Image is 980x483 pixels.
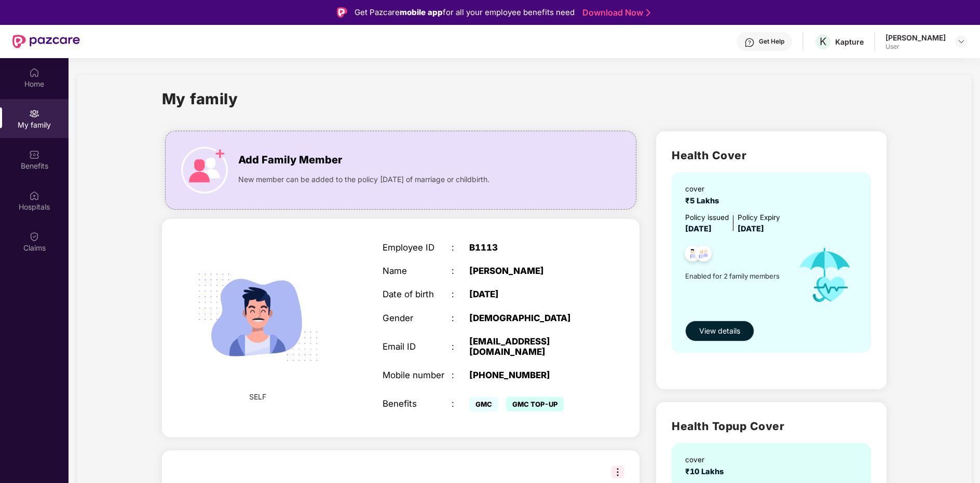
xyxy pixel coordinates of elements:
h1: My family [162,87,238,111]
strong: mobile app [400,7,443,17]
div: : [452,242,469,253]
img: svg+xml;base64,PHN2ZyB4bWxucz0iaHR0cDovL3d3dy53My5vcmcvMjAwMC9zdmciIHdpZHRoPSIyMjQiIGhlaWdodD0iMT... [184,243,332,392]
span: Add Family Member [238,152,342,168]
div: Date of birth [383,289,452,299]
div: Gender [383,313,452,323]
h2: Health Cover [672,147,871,164]
div: Employee ID [383,242,452,253]
span: New member can be added to the policy [DATE] of marriage or childbirth. [238,174,489,185]
span: K [820,35,826,48]
img: icon [787,235,863,316]
div: [DEMOGRAPHIC_DATA] [469,313,590,323]
button: View details [685,321,754,341]
span: ₹5 Lakhs [685,196,723,205]
span: [DATE] [685,224,712,233]
div: Get Pazcare for all your employee benefits need [355,6,575,19]
div: Kapture [835,37,864,47]
h2: Health Topup Cover [672,418,871,435]
img: Logo [337,7,347,18]
img: svg+xml;base64,PHN2ZyB4bWxucz0iaHR0cDovL3d3dy53My5vcmcvMjAwMC9zdmciIHdpZHRoPSI0OC45NDMiIGhlaWdodD... [680,242,705,268]
img: icon [181,147,228,194]
div: Email ID [383,341,452,352]
a: Download Now [582,7,647,18]
div: User [886,43,946,51]
img: svg+xml;base64,PHN2ZyBpZD0iQmVuZWZpdHMiIHhtbG5zPSJodHRwOi8vd3d3LnczLm9yZy8yMDAwL3N2ZyIgd2lkdGg9Ij... [29,149,39,160]
div: cover [685,184,723,195]
img: svg+xml;base64,PHN2ZyBpZD0iRHJvcGRvd24tMzJ4MzIiIHhtbG5zPSJodHRwOi8vd3d3LnczLm9yZy8yMDAwL3N2ZyIgd2... [957,37,965,46]
img: New Pazcare Logo [12,35,80,48]
span: View details [699,325,740,337]
img: svg+xml;base64,PHN2ZyB3aWR0aD0iMzIiIGhlaWdodD0iMzIiIHZpZXdCb3g9IjAgMCAzMiAzMiIgZmlsbD0ibm9uZSIgeG... [611,466,624,478]
img: svg+xml;base64,PHN2ZyBpZD0iSG9zcGl0YWxzIiB4bWxucz0iaHR0cDovL3d3dy53My5vcmcvMjAwMC9zdmciIHdpZHRoPS... [29,190,39,201]
span: [DATE] [738,224,764,233]
div: [PHONE_NUMBER] [469,370,590,380]
span: SELF [249,391,266,403]
img: svg+xml;base64,PHN2ZyB4bWxucz0iaHR0cDovL3d3dy53My5vcmcvMjAwMC9zdmciIHdpZHRoPSI0OC45NDMiIGhlaWdodD... [691,242,716,268]
div: [PERSON_NAME] [469,266,590,276]
span: Enabled for 2 family members [685,271,787,281]
span: GMC TOP-UP [506,397,564,411]
span: GMC [469,397,498,411]
div: : [452,370,469,380]
div: Name [383,266,452,276]
div: Mobile number [383,370,452,380]
div: [EMAIL_ADDRESS][DOMAIN_NAME] [469,336,590,357]
img: svg+xml;base64,PHN2ZyBpZD0iQ2xhaW0iIHhtbG5zPSJodHRwOi8vd3d3LnczLm9yZy8yMDAwL3N2ZyIgd2lkdGg9IjIwIi... [29,231,39,242]
div: : [452,341,469,352]
span: ₹10 Lakhs [685,467,728,476]
img: svg+xml;base64,PHN2ZyB3aWR0aD0iMjAiIGhlaWdodD0iMjAiIHZpZXdCb3g9IjAgMCAyMCAyMCIgZmlsbD0ibm9uZSIgeG... [29,108,39,119]
div: : [452,398,469,409]
div: : [452,313,469,323]
div: : [452,266,469,276]
div: [DATE] [469,289,590,299]
div: [PERSON_NAME] [886,33,946,43]
img: svg+xml;base64,PHN2ZyBpZD0iSG9tZSIgeG1sbnM9Imh0dHA6Ly93d3cudzMub3JnLzIwMDAvc3ZnIiB3aWR0aD0iMjAiIG... [29,67,39,78]
div: Policy Expiry [738,212,780,223]
div: : [452,289,469,299]
div: B1113 [469,242,590,253]
div: Policy issued [685,212,729,223]
div: Benefits [383,398,452,409]
img: svg+xml;base64,PHN2ZyBpZD0iSGVscC0zMngzMiIgeG1sbnM9Imh0dHA6Ly93d3cudzMub3JnLzIwMDAvc3ZnIiB3aWR0aD... [744,37,755,48]
div: cover [685,454,728,465]
div: Get Help [759,37,784,46]
img: Stroke [646,7,650,18]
